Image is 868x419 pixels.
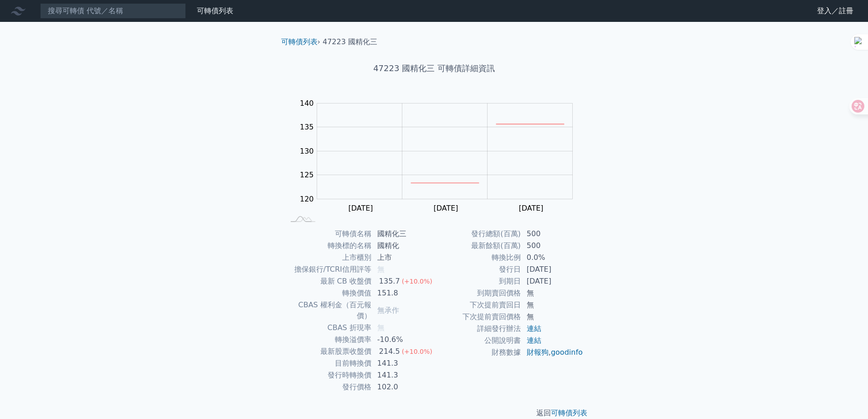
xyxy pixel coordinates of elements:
tspan: 130 [300,147,314,155]
a: 可轉債列表 [281,37,318,46]
span: 無承作 [377,306,399,315]
td: -10.6% [372,334,434,346]
div: 214.5 [377,346,402,357]
td: 目前轉換價 [285,357,372,369]
tspan: 125 [300,171,314,179]
g: Series [411,124,565,183]
td: 公開說明書 [434,335,521,347]
td: 下次提前賣回日 [434,299,521,311]
li: › [281,36,320,47]
td: 到期賣回價格 [434,287,521,299]
td: [DATE] [521,275,584,287]
td: 轉換溢價率 [285,334,372,346]
td: 141.3 [372,369,434,381]
tspan: 120 [300,195,314,203]
span: (+10.0%) [402,278,432,285]
td: 轉換比例 [434,252,521,264]
td: 到期日 [434,275,521,287]
h1: 47223 國精化三 可轉債詳細資訊 [274,62,595,75]
td: 上市櫃別 [285,252,372,264]
a: 連結 [527,336,541,345]
span: 無 [377,323,385,332]
td: CBAS 折現率 [285,322,372,334]
li: 47223 國精化三 [323,36,377,47]
a: 財報狗 [527,348,549,357]
td: 102.0 [372,381,434,393]
td: 151.8 [372,287,434,299]
td: 可轉債名稱 [285,228,372,240]
input: 搜尋可轉債 代號／名稱 [40,3,186,19]
td: 發行價格 [285,381,372,393]
td: 國精化三 [372,228,434,240]
tspan: [DATE] [434,204,458,212]
td: 500 [521,228,584,240]
td: 500 [521,240,584,252]
a: 可轉債列表 [197,6,233,15]
td: 141.3 [372,357,434,369]
td: 無 [521,287,584,299]
td: 發行總額(百萬) [434,228,521,240]
td: 發行時轉換價 [285,369,372,381]
td: , [521,347,584,358]
span: (+10.0%) [402,348,432,355]
tspan: [DATE] [519,204,544,212]
p: 返回 [274,408,595,419]
td: 0.0% [521,252,584,264]
td: 國精化 [372,240,434,252]
a: 可轉債列表 [551,409,587,417]
span: 無 [377,265,385,274]
a: 連結 [527,324,541,333]
td: 轉換價值 [285,287,372,299]
td: 擔保銀行/TCRI信用評等 [285,264,372,275]
td: 上市 [372,252,434,264]
td: 下次提前賣回價格 [434,311,521,323]
td: 無 [521,299,584,311]
td: 無 [521,311,584,323]
td: 轉換標的名稱 [285,240,372,252]
td: 發行日 [434,264,521,275]
a: goodinfo [551,348,583,357]
td: 財務數據 [434,347,521,358]
tspan: [DATE] [349,204,373,212]
td: 最新 CB 收盤價 [285,275,372,287]
tspan: 140 [300,99,314,108]
td: CBAS 權利金（百元報價） [285,299,372,322]
tspan: 135 [300,123,314,131]
td: 最新股票收盤價 [285,346,372,357]
td: 詳細發行辦法 [434,323,521,335]
a: 登入／註冊 [810,4,861,18]
td: [DATE] [521,264,584,275]
td: 最新餘額(百萬) [434,240,521,252]
div: 135.7 [377,276,402,287]
g: Chart [295,99,586,212]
